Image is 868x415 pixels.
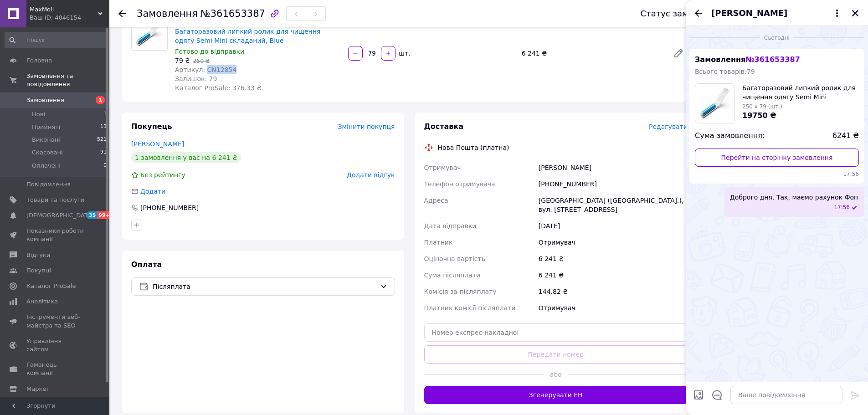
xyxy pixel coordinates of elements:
span: Додати [140,188,165,195]
span: Товари та послуги [26,196,84,204]
span: №361653387 [200,8,265,19]
input: Номер експрес-накладної [424,323,688,342]
span: Комісія за післяплату [424,288,497,295]
span: Покупець [131,122,172,131]
span: Показники роботи компанії [26,227,84,243]
span: 17:56 12.09.2025 [695,170,859,178]
span: Отримувач [424,164,461,171]
span: Додати відгук [347,171,395,179]
span: Платник [424,239,453,246]
span: 250 ₴ [193,58,210,64]
span: Повідомлення [26,180,71,189]
span: Управління сайтом [26,337,84,354]
div: Статус замовлення [641,9,724,18]
span: 35 [87,211,97,219]
div: 6 241 ₴ [537,267,689,283]
span: Головна [26,56,52,65]
div: 6 241 ₴ [518,47,666,60]
span: Сума замовлення: [695,131,765,141]
span: Готово до відправки [175,48,244,55]
span: Оціночна вартість [424,255,485,262]
span: Нові [32,110,45,118]
button: Назад [693,8,704,19]
div: [PHONE_NUMBER] [139,203,200,212]
span: Артикул: CN12854 [175,66,236,73]
span: Всього товарів: 79 [695,68,755,75]
span: Каталог ProSale [26,282,76,290]
div: [DATE] [537,218,689,234]
span: Каталог ProSale: 376.33 ₴ [175,84,262,92]
span: 99+ [97,211,112,219]
span: 79 ₴ [175,57,190,64]
a: Багаторазовий липкий ролик для чищення одягу Semi Mini складаний, Blue [175,28,320,44]
span: Маркет [26,385,50,393]
span: Оплачені [32,162,61,170]
a: [PERSON_NAME] [131,140,184,148]
span: 250 x 79 (шт.) [742,103,782,110]
span: 17:56 12.09.2025 [834,204,850,211]
div: [PERSON_NAME] [537,159,689,176]
div: Повернутися назад [118,9,126,18]
span: Редагувати [649,123,688,130]
div: 1 замовлення у вас на 6 241 ₴ [131,152,241,163]
span: Сьогодні [760,34,793,42]
span: № 361653387 [745,55,800,64]
span: Прийняті [32,123,60,131]
span: Платник комісії післяплати [424,304,516,312]
button: Відкрити шаблони відповідей [711,389,723,401]
div: 12.09.2025 [689,33,864,42]
span: або [543,370,569,379]
span: Виконані [32,136,60,144]
span: [DEMOGRAPHIC_DATA] [26,211,94,220]
span: 521 [97,136,107,144]
span: Замовлення [26,96,64,104]
span: Без рейтингу [140,171,185,179]
span: Післяплата [153,282,376,292]
span: 13 [100,123,107,131]
div: Отримувач [537,300,689,316]
span: Оплата [131,260,162,269]
span: Аналітика [26,297,58,306]
button: Закрити [850,8,861,19]
div: Отримувач [537,234,689,251]
div: 6 241 ₴ [537,251,689,267]
span: Покупці [26,266,51,275]
span: Багаторазовий липкий ролик для чищення одягу Semi Mini складаний, Blue [742,83,859,102]
div: Нова Пошта (платна) [436,143,512,152]
span: Інструменти веб-майстра та SEO [26,313,84,329]
span: Доброго дня. Так, маємо рахунок Фоп [730,193,858,202]
img: Багаторазовий липкий ролик для чищення одягу Semi Mini складаний, Blue [132,15,167,50]
span: 19750 ₴ [742,111,776,120]
span: 1 [96,96,105,104]
div: [GEOGRAPHIC_DATA] ([GEOGRAPHIC_DATA].), вул. [STREET_ADDRESS] [537,192,689,218]
span: 6241 ₴ [832,131,859,141]
span: Гаманець компанії [26,361,84,377]
span: 0 [103,162,107,170]
div: шт. [396,49,411,58]
span: Залишок: 79 [175,75,217,82]
span: [PERSON_NAME] [711,7,787,19]
img: 6413925091_w100_h100_mnogorazovyj-lipkij-rolik.jpg [695,84,734,123]
span: Доставка [424,122,464,131]
a: Редагувати [669,44,688,62]
input: Пошук [5,32,108,48]
span: Адреса [424,197,448,204]
div: [PHONE_NUMBER] [537,176,689,192]
button: [PERSON_NAME] [711,7,842,19]
span: Телефон отримувача [424,180,495,188]
span: Скасовані [32,149,63,157]
span: Замовлення [137,8,198,19]
button: Згенерувати ЕН [424,386,688,404]
span: Змінити покупця [338,123,395,130]
span: 91 [100,149,107,157]
span: Сума післяплати [424,272,481,279]
span: Замовлення [695,55,800,64]
span: Замовлення та повідомлення [26,72,109,88]
div: Ваш ID: 4046154 [30,14,109,22]
a: Перейти на сторінку замовлення [695,149,859,167]
span: Відгуки [26,251,50,259]
div: 144.82 ₴ [537,283,689,300]
span: Дата відправки [424,222,477,230]
span: 1 [103,110,107,118]
span: MaxMoll [30,5,98,14]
